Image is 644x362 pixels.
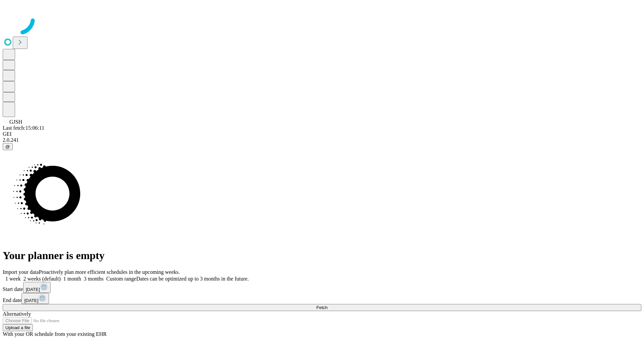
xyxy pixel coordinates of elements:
[63,276,81,282] span: 1 month
[5,144,10,149] span: @
[3,293,641,304] div: End date
[106,276,136,282] span: Custom range
[3,125,44,131] span: Last fetch: 15:06:11
[23,282,51,293] button: [DATE]
[39,269,180,275] span: Proactively plan more efficient schedules in the upcoming weeks.
[3,143,13,150] button: @
[3,269,39,275] span: Import your data
[23,276,61,282] span: 2 weeks (default)
[21,293,49,304] button: [DATE]
[3,131,641,137] div: GEI
[3,311,31,317] span: Alternatively
[316,305,327,310] span: Fetch
[3,249,641,262] h1: Your planner is empty
[9,119,22,125] span: GJSH
[24,298,38,303] span: [DATE]
[3,331,107,337] span: With your OR schedule from your existing EHR
[5,276,21,282] span: 1 week
[3,304,641,311] button: Fetch
[3,282,641,293] div: Start date
[26,287,40,292] span: [DATE]
[84,276,104,282] span: 3 months
[3,137,641,143] div: 2.0.241
[3,324,33,331] button: Upload a file
[136,276,249,282] span: Dates can be optimized up to 3 months in the future.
